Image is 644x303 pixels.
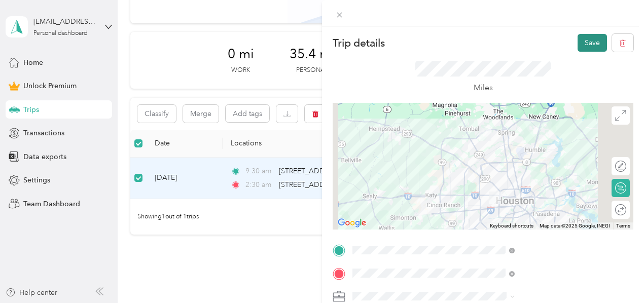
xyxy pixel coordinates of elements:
[540,223,610,229] span: Map data ©2025 Google, INEGI
[335,216,369,230] img: Google
[490,222,533,230] button: Keyboard shortcuts
[335,216,369,230] a: Open this area in Google Maps (opens a new window)
[587,246,644,303] iframe: Everlance-gr Chat Button Frame
[474,82,493,94] p: Miles
[333,36,385,50] p: Trip details
[578,34,607,52] button: Save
